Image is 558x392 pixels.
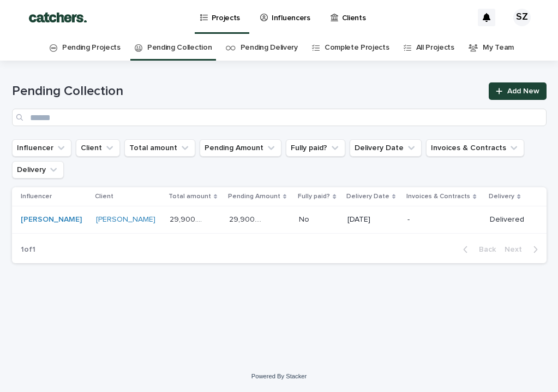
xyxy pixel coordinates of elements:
[483,35,514,61] a: My Team
[507,87,539,95] span: Add New
[325,35,389,61] a: Complete Projects
[12,236,44,263] p: 1 of 1
[472,246,496,253] span: Back
[426,139,524,157] button: Invoices & Contracts
[76,139,120,157] button: Client
[241,35,298,61] a: Pending Delivery
[489,191,514,203] p: Delivery
[454,245,500,254] button: Back
[21,191,52,203] p: Influencer
[95,191,113,203] p: Client
[299,213,311,224] p: No
[12,109,547,126] input: Search
[124,139,195,157] button: Total amount
[500,245,547,254] button: Next
[21,215,82,224] a: [PERSON_NAME]
[505,246,529,253] span: Next
[229,213,266,224] p: 29,900.00
[346,191,389,203] p: Delivery Date
[22,7,94,28] img: BTdGiKtkTjWbRbtFPD8W
[251,373,307,379] a: Powered By Stacker
[12,206,547,234] tr: [PERSON_NAME] [PERSON_NAME] 29,900.0029,900.00 29,900.0029,900.00 NoNo [DATE]-Delivered
[298,191,330,203] p: Fully paid?
[170,213,206,224] p: 29,900.00
[350,139,422,157] button: Delivery Date
[169,191,211,203] p: Total amount
[96,215,155,224] a: [PERSON_NAME]
[12,84,483,99] h1: Pending Collection
[416,35,454,61] a: All Projects
[200,139,281,157] button: Pending Amount
[228,191,280,203] p: Pending Amount
[62,35,121,61] a: Pending Projects
[513,9,531,26] div: SZ
[489,82,546,100] a: Add New
[12,161,64,179] button: Delivery
[406,191,470,203] p: Invoices & Contracts
[490,215,529,224] p: Delivered
[12,139,71,157] button: Influencer
[407,215,476,224] p: -
[147,35,212,61] a: Pending Collection
[286,139,345,157] button: Fully paid?
[347,215,399,224] p: [DATE]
